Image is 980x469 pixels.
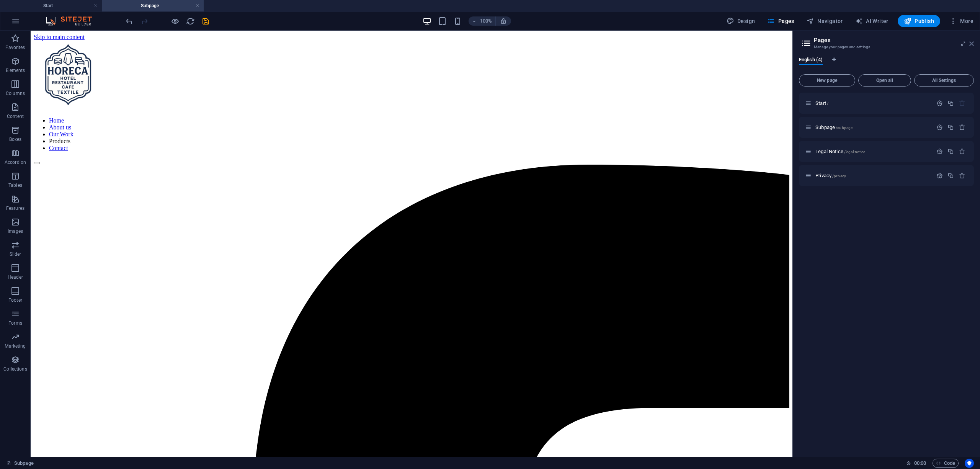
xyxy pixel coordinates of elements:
span: New page [802,78,852,83]
p: Images [8,228,23,234]
span: All Settings [918,78,970,83]
div: Settings [936,148,943,155]
p: Forms [8,320,22,326]
i: Save (Ctrl+S) [201,17,210,26]
span: /legal-notice [844,150,866,154]
i: Reload page [186,17,195,26]
p: Marketing [5,343,26,349]
i: Undo: Change menu items (Ctrl+Z) [125,17,134,26]
div: Remove [959,148,965,155]
h2: Pages [814,37,974,44]
button: reload [186,16,195,26]
button: AI Writer [852,15,892,27]
div: Subpage/subpage [813,125,933,130]
div: Remove [959,172,965,179]
p: Tables [8,182,22,188]
i: On resize automatically adjust zoom level to fit chosen device. [500,18,507,25]
a: Skip to main content [3,3,54,10]
button: Pages [764,15,797,27]
p: Columns [6,90,25,96]
p: Boxes [9,136,22,142]
button: Code [933,459,959,468]
p: Features [6,205,24,211]
div: The startpage cannot be deleted [959,100,965,106]
button: More [946,15,977,27]
p: Slider [10,251,21,257]
h6: 100% [480,16,492,26]
div: Settings [936,124,943,131]
div: Design (Ctrl+Alt+Y) [724,15,758,27]
div: Legal Notice/legal-notice [813,149,933,154]
p: Collections [3,366,27,372]
span: More [949,17,973,25]
button: Usercentrics [965,459,974,468]
span: Click to open page [815,149,865,154]
div: Remove [959,124,965,131]
div: Language Tabs [799,57,974,71]
span: 00 00 [914,459,926,468]
span: Subpage [815,124,853,130]
p: Content [7,113,24,119]
div: Privacy/privacy [813,173,933,178]
span: Click to open page [815,173,846,178]
button: Click here to leave preview mode and continue editing [170,16,180,26]
p: Favorites [5,44,25,51]
span: Open all [862,78,908,83]
p: Footer [8,297,22,303]
div: Settings [936,172,943,179]
span: : [920,460,921,466]
p: Header [8,274,23,280]
h3: Manage your pages and settings [814,44,959,51]
span: Code [936,459,955,468]
h4: Subpage [102,2,204,10]
span: Click to open page [815,100,828,106]
button: 100% [469,16,496,26]
a: Click to cancel selection. Double-click to open Pages [6,459,34,468]
button: save [201,16,210,26]
img: Editor Logo [44,16,101,26]
p: Accordion [5,159,26,165]
div: Duplicate [947,148,954,155]
div: Start/ [813,101,933,106]
span: /privacy [832,174,846,178]
div: Duplicate [947,100,954,106]
button: undo [124,16,134,26]
h6: Session time [906,459,926,468]
button: Design [724,15,758,27]
span: Navigator [807,17,843,25]
div: Settings [936,100,943,106]
div: Duplicate [947,124,954,131]
span: English (4) [799,55,823,66]
span: Design [727,17,755,25]
button: Navigator [804,15,846,27]
button: Publish [898,15,940,27]
span: / [827,101,828,106]
p: Elements [6,67,25,74]
span: Publish [904,17,934,25]
button: Open all [858,74,911,87]
span: /subpage [836,126,853,130]
span: AI Writer [855,17,889,25]
button: All Settings [914,74,974,87]
div: Duplicate [947,172,954,179]
button: New page [799,74,855,87]
span: Pages [767,17,794,25]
